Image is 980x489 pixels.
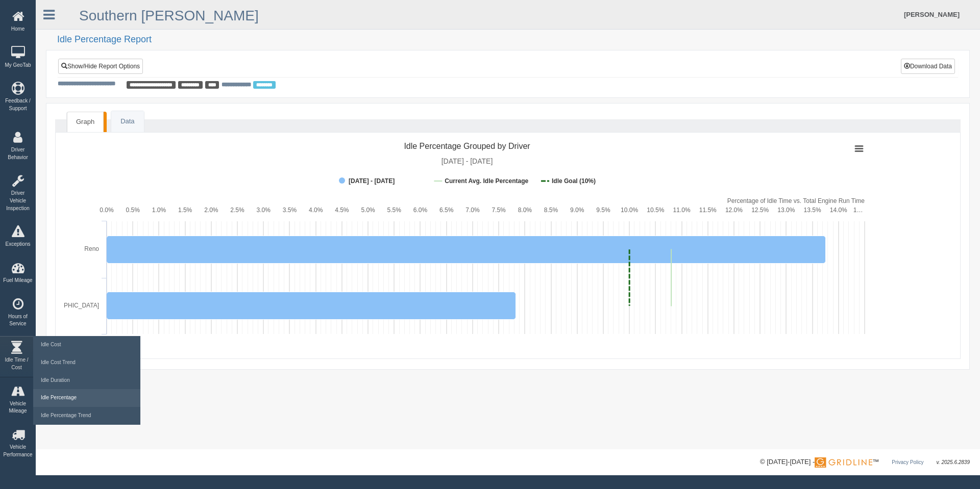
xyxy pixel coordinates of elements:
[38,354,135,372] a: Idle Cost Trend
[937,459,970,465] span: v. 2025.6.2839
[751,207,769,214] text: 12.5%
[673,207,691,214] text: 11.0%
[84,245,99,252] text: Reno
[335,207,349,214] text: 4.5%
[230,207,244,214] text: 2.5%
[570,207,584,214] text: 9.0%
[804,207,821,214] text: 13.5%
[727,197,865,204] tspan: Percentage of Idle Time vs. Total Engine Run Time
[815,457,872,468] img: Gridline
[442,157,493,165] tspan: [DATE] - [DATE]
[621,207,638,214] text: 10.0%
[67,112,104,132] a: Graph
[760,457,970,468] div: © [DATE]-[DATE] - ™
[830,207,847,214] text: 14.0%
[492,207,506,214] text: 7.5%
[445,177,528,185] tspan: Current Avg. Idle Percentage
[111,111,143,132] a: Data
[596,207,610,214] text: 9.5%
[100,207,114,214] text: 0.0%
[58,59,143,74] a: Show/Hide Report Options
[518,207,532,214] text: 8.0%
[204,207,218,214] text: 2.0%
[79,8,259,23] a: Southern [PERSON_NAME]
[38,372,135,390] a: Idle Duration
[257,207,271,214] text: 3.0%
[647,207,664,214] text: 10.5%
[38,336,135,354] a: Idle Cost
[126,207,140,214] text: 0.5%
[413,207,428,214] text: 6.0%
[544,207,558,214] text: 8.5%
[404,142,530,150] tspan: Idle Percentage Grouped by Driver
[309,207,323,214] text: 4.0%
[387,207,402,214] text: 5.5%
[725,207,743,214] text: 12.0%
[35,302,99,309] tspan: [GEOGRAPHIC_DATA]
[892,459,923,465] a: Privacy Policy
[699,207,717,214] text: 11.5%
[178,207,192,214] text: 1.5%
[777,207,795,214] text: 13.0%
[361,207,375,214] text: 5.0%
[38,407,135,425] a: Idle Percentage Trend
[283,207,297,214] text: 3.5%
[152,207,166,214] text: 1.0%
[901,59,955,74] button: Download Data
[349,177,395,185] tspan: [DATE] - [DATE]
[439,207,454,214] text: 6.5%
[465,207,480,214] text: 7.0%
[552,177,596,185] tspan: Idle Goal (10%)
[853,207,863,214] tspan: 1…
[38,389,135,407] a: Idle Percentage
